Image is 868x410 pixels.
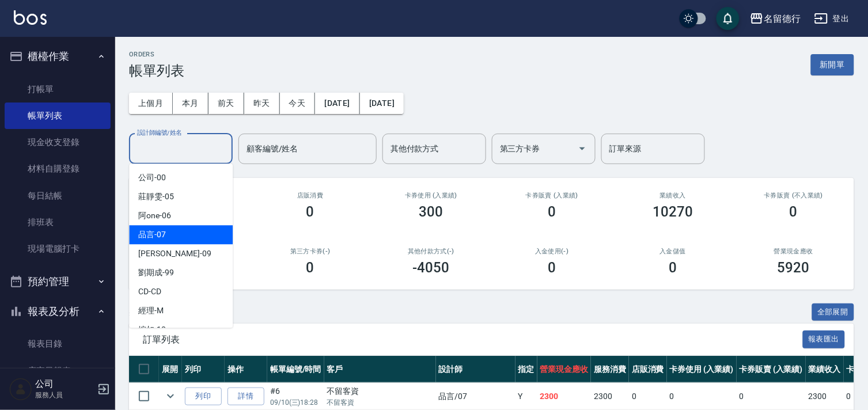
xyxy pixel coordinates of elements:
[516,383,537,410] td: Y
[129,63,184,79] h3: 帳單列表
[138,191,174,203] span: 莊靜雯 -05
[306,204,314,220] h3: 0
[5,41,111,71] button: 櫃檯作業
[548,204,556,220] h3: 0
[5,236,111,262] a: 現場電腦打卡
[138,210,171,222] span: 阿one -06
[5,297,111,327] button: 報表及分析
[385,248,478,255] h2: 其他付款方式(-)
[803,333,846,344] a: 報表匯出
[737,356,806,383] th: 卡券販賣 (入業績)
[137,128,182,137] label: 設計師編號/姓名
[5,129,111,155] a: 現金收支登錄
[306,260,314,276] h3: 0
[669,260,677,276] h3: 0
[413,260,450,276] h3: -4050
[747,192,840,199] h2: 卡券販賣 (不入業績)
[267,356,324,383] th: 帳單編號/時間
[360,93,404,114] button: [DATE]
[745,7,805,31] button: 名留德行
[129,93,173,114] button: 上個月
[626,192,719,199] h2: 業績收入
[811,59,854,70] a: 新開單
[138,248,211,260] span: [PERSON_NAME] -09
[537,356,592,383] th: 營業現金應收
[264,192,357,199] h2: 店販消費
[244,93,280,114] button: 昨天
[5,209,111,236] a: 排班表
[812,303,855,321] button: 全部展開
[138,305,164,317] span: 經理 -M
[35,378,94,390] h5: 公司
[717,7,740,30] button: save
[747,248,840,255] h2: 營業現金應收
[419,204,444,220] h3: 300
[811,54,854,75] button: 新開單
[667,383,737,410] td: 0
[173,93,209,114] button: 本月
[138,324,166,336] span: 婉如 -10
[626,248,719,255] h2: 入金儲值
[264,248,357,255] h2: 第三方卡券(-)
[790,204,798,220] h3: 0
[185,388,222,405] button: 列印
[9,378,32,401] img: Person
[280,93,316,114] button: 今天
[436,383,516,410] td: 品言 /07
[810,8,854,29] button: 登出
[14,10,47,25] img: Logo
[505,192,598,199] h2: 卡券販賣 (入業績)
[806,356,844,383] th: 業績收入
[5,76,111,102] a: 打帳單
[143,334,803,346] span: 訂單列表
[228,388,264,405] a: 詳情
[5,331,111,357] a: 報表目錄
[324,356,436,383] th: 客戶
[138,267,174,279] span: 劉期成 -99
[129,51,184,58] h2: ORDERS
[778,260,810,276] h3: 5920
[267,383,324,410] td: #6
[138,229,166,241] span: 品言 -07
[327,397,433,408] p: 不留客資
[591,383,629,410] td: 2300
[516,356,537,383] th: 指定
[653,204,693,220] h3: 10270
[315,93,359,114] button: [DATE]
[548,260,556,276] h3: 0
[5,267,111,297] button: 預約管理
[5,102,111,129] a: 帳單列表
[737,383,806,410] td: 0
[5,358,111,384] a: 店家日報表
[182,356,225,383] th: 列印
[35,390,94,400] p: 服務人員
[803,331,846,348] button: 報表匯出
[537,383,592,410] td: 2300
[806,383,844,410] td: 2300
[573,139,592,158] button: Open
[629,356,667,383] th: 店販消費
[327,385,433,397] div: 不留客資
[764,12,801,26] div: 名留德行
[591,356,629,383] th: 服務消費
[225,356,267,383] th: 操作
[209,93,244,114] button: 前天
[667,356,737,383] th: 卡券使用 (入業績)
[436,356,516,383] th: 設計師
[5,183,111,209] a: 每日結帳
[138,286,161,298] span: CD -CD
[270,397,321,408] p: 09/10 (三) 18:28
[5,155,111,182] a: 材料自購登錄
[505,248,598,255] h2: 入金使用(-)
[385,192,478,199] h2: 卡券使用 (入業績)
[629,383,667,410] td: 0
[138,172,166,184] span: 公司 -00
[159,356,182,383] th: 展開
[162,388,179,405] button: expand row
